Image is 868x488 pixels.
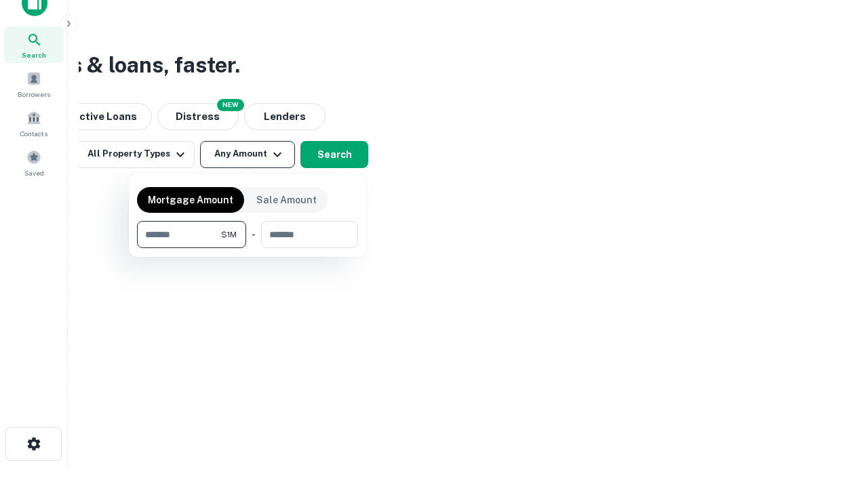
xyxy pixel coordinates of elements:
[252,221,256,248] div: -
[221,228,237,241] span: $1M
[800,380,868,445] iframe: Chat Widget
[256,192,317,207] p: Sale Amount
[148,192,233,207] p: Mortgage Amount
